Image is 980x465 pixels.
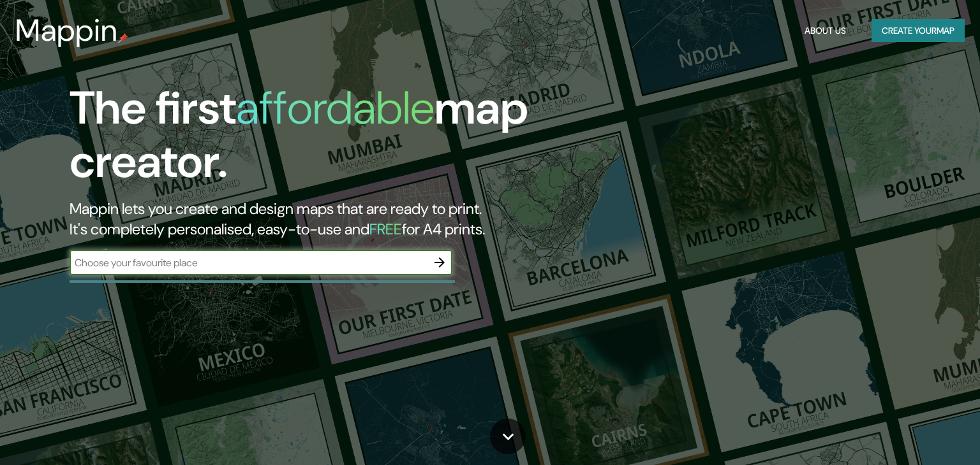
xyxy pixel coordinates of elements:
[70,199,560,240] h2: Mappin lets you create and design maps that are ready to print. It's completely personalised, eas...
[236,78,434,138] h1: affordable
[799,19,851,43] button: About Us
[70,82,560,199] h1: The first map creator.
[70,255,427,270] input: Choose your favourite place
[15,13,118,48] h3: Mappin
[369,219,402,239] h5: FREE
[872,19,965,43] button: Create yourmap
[118,33,128,43] img: mappin-pin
